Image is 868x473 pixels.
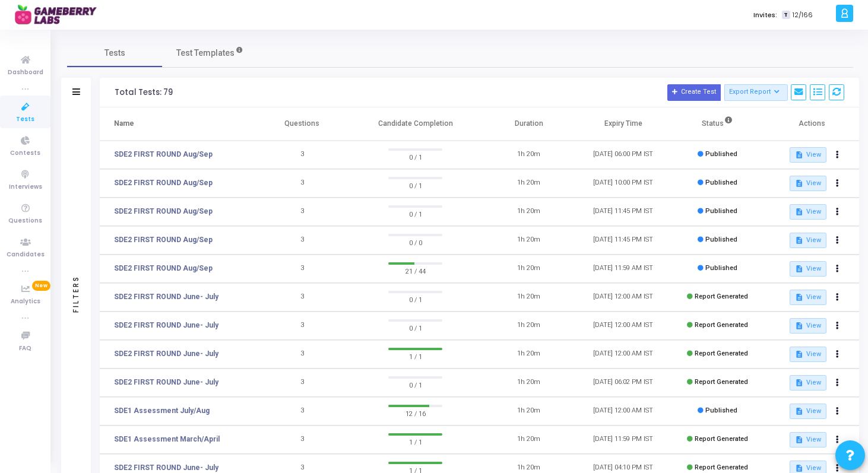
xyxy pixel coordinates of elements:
td: [DATE] 06:02 PM IST [576,369,670,397]
a: SDE2 FIRST ROUND Aug/Sep [114,177,213,188]
a: SDE2 FIRST ROUND June- July [114,348,218,359]
td: 3 [255,198,349,226]
button: Create Test [667,84,721,101]
mat-icon: description [795,293,803,301]
mat-icon: description [795,179,803,188]
td: 3 [255,312,349,340]
mat-icon: description [795,379,803,387]
td: [DATE] 12:00 AM IST [576,312,670,340]
th: Questions [255,107,349,141]
span: 0 / 0 [388,236,442,248]
span: 1 / 1 [388,350,442,362]
td: [DATE] 12:00 AM IST [576,397,670,426]
td: [DATE] 11:45 PM IST [576,226,670,255]
th: Candidate Completion [349,107,481,141]
span: Published [705,150,737,158]
span: Contests [10,148,40,158]
mat-icon: description [795,265,803,273]
span: Report Generated [695,435,748,443]
td: [DATE] 11:45 PM IST [576,198,670,226]
td: 1h 20m [481,312,576,340]
td: [DATE] 12:00 AM IST [576,283,670,312]
td: 1h 20m [481,198,576,226]
mat-icon: description [795,464,803,472]
span: Published [705,179,737,186]
button: View [790,204,826,220]
td: 3 [255,283,349,312]
button: View [790,147,826,163]
td: [DATE] 06:00 PM IST [576,141,670,169]
th: Expiry Time [576,107,670,141]
span: 12/166 [793,10,813,20]
td: 1h 20m [481,141,576,169]
span: Published [705,264,737,272]
span: 0 / 1 [388,151,442,163]
a: SDE2 FIRST ROUND June- July [114,462,218,473]
button: View [790,233,826,248]
button: View [790,375,826,391]
th: Status [670,107,765,141]
a: SDE2 FIRST ROUND Aug/Sep [114,234,213,245]
td: 1h 20m [481,340,576,369]
span: Report Generated [695,378,748,386]
span: Interviews [9,182,42,192]
mat-icon: description [795,208,803,216]
td: 1h 20m [481,426,576,454]
a: SDE1 Assessment July/Aug [114,405,210,416]
span: Report Generated [695,293,748,300]
span: Questions [8,216,42,226]
th: Duration [481,107,576,141]
button: Export Report [724,84,788,101]
span: Candidates [7,250,45,260]
label: Invites: [753,10,777,20]
td: 3 [255,369,349,397]
span: Report Generated [695,321,748,329]
span: Tests [16,115,34,125]
span: 1 / 1 [388,436,442,447]
span: 0 / 1 [388,322,442,334]
button: View [790,176,826,191]
span: 0 / 1 [388,208,442,220]
td: [DATE] 11:59 PM IST [576,426,670,454]
mat-icon: description [795,322,803,330]
td: 1h 20m [481,226,576,255]
button: View [790,290,826,305]
button: View [790,432,826,447]
a: SDE2 FIRST ROUND Aug/Sep [114,149,213,160]
td: 1h 20m [481,169,576,198]
th: Name [100,107,255,141]
span: Tests [104,47,125,59]
span: FAQ [19,344,31,354]
span: 0 / 1 [388,379,442,391]
td: [DATE] 11:59 AM IST [576,255,670,283]
span: 12 / 16 [388,407,442,419]
a: SDE2 FIRST ROUND Aug/Sep [114,206,213,217]
td: 1h 20m [481,369,576,397]
button: View [790,261,826,277]
span: Report Generated [695,464,748,471]
span: 0 / 1 [388,293,442,305]
button: View [790,347,826,362]
mat-icon: description [795,236,803,245]
td: 3 [255,426,349,454]
a: SDE2 FIRST ROUND June- July [114,320,218,331]
td: 3 [255,397,349,426]
td: 3 [255,169,349,198]
button: View [790,404,826,419]
td: 1h 20m [481,255,576,283]
span: Published [705,407,737,414]
span: New [32,281,50,291]
span: Dashboard [8,68,43,78]
a: SDE2 FIRST ROUND Aug/Sep [114,263,213,274]
mat-icon: description [795,151,803,159]
div: Filters [71,228,81,359]
td: 3 [255,340,349,369]
span: 0 / 1 [388,179,442,191]
span: Published [705,236,737,243]
span: Report Generated [695,350,748,357]
mat-icon: description [795,350,803,358]
span: T [782,11,790,20]
mat-icon: description [795,436,803,444]
span: Published [705,207,737,215]
td: 1h 20m [481,397,576,426]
